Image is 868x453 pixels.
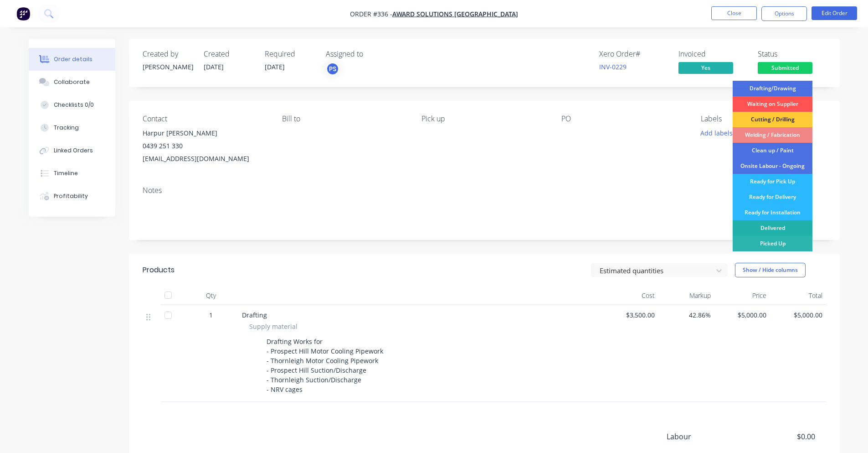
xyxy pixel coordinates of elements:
div: Welding / Fabrication [733,127,812,143]
div: Ready for Pick Up [733,174,812,189]
div: Assigned to [326,50,417,58]
div: Delivered [733,220,812,236]
a: Award Solutions [GEOGRAPHIC_DATA] [392,10,518,18]
span: $0.00 [747,431,815,442]
div: Status [758,50,826,58]
div: Created [204,50,254,58]
div: Price [714,286,770,305]
div: Labels [701,115,826,123]
button: Options [761,6,807,21]
div: Timeline [54,169,78,177]
div: Cost [603,286,659,305]
div: Contact [143,115,267,123]
div: [EMAIL_ADDRESS][DOMAIN_NAME] [143,152,267,165]
div: Harpur [PERSON_NAME] [143,127,267,140]
div: Profitability [54,192,88,200]
span: Labour [667,431,748,442]
div: Pick up [421,115,546,123]
span: $5,000.00 [718,310,767,320]
span: $3,500.00 [606,310,655,320]
button: Order details [29,48,115,71]
button: Timeline [29,162,115,185]
div: Invoiced [678,50,747,58]
div: Clean up / Paint [733,143,812,158]
div: Products [143,265,175,276]
button: Edit Order [812,6,857,20]
div: Drafting Works for - Prospect Hill Motor Cooling Pipework - Thornleigh Motor Cooling Pipework - P... [263,335,387,396]
div: Qty [184,286,238,305]
div: Ready for Installation [733,205,812,220]
button: Linked Orders [29,139,115,162]
div: 0439 251 330 [143,140,267,152]
button: Profitability [29,185,115,208]
div: Markup [658,286,714,305]
div: Cutting / Drilling [733,112,812,127]
div: Linked Orders [54,146,93,155]
div: Waiting on Supplier [733,96,812,112]
span: 1 [209,310,213,320]
span: 42.86% [662,310,711,320]
div: Harpur [PERSON_NAME]0439 251 330[EMAIL_ADDRESS][DOMAIN_NAME] [143,127,267,165]
span: Drafting [242,311,267,319]
button: PS [326,62,339,76]
div: Checklists 0/0 [54,101,94,109]
div: Created by [143,50,193,58]
button: Collaborate [29,71,115,94]
span: Order #336 - [350,10,392,18]
button: Checklists 0/0 [29,94,115,116]
img: Factory [16,7,30,21]
span: [DATE] [265,62,285,71]
span: Yes [678,62,733,73]
button: Tracking [29,116,115,139]
div: Notes [143,186,826,195]
span: [DATE] [204,62,224,71]
span: Supply material [249,322,298,331]
div: PO [561,115,686,123]
div: Order details [54,55,92,63]
span: Submitted [758,62,812,73]
button: Close [711,6,757,20]
div: Tracking [54,124,79,132]
div: Bill to [282,115,407,123]
div: Required [265,50,315,58]
div: [PERSON_NAME] [143,62,193,72]
div: Drafting/Drawing [733,81,812,96]
button: Submitted [758,62,812,76]
span: $5,000.00 [774,310,822,320]
a: INV-0229 [599,62,627,71]
button: Add labels [696,127,738,139]
div: Onsite Labour - Ongoing [733,158,812,174]
div: Picked Up [733,236,812,251]
div: Collaborate [54,78,90,86]
div: Xero Order # [599,50,668,58]
div: Ready for Delivery [733,189,812,205]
